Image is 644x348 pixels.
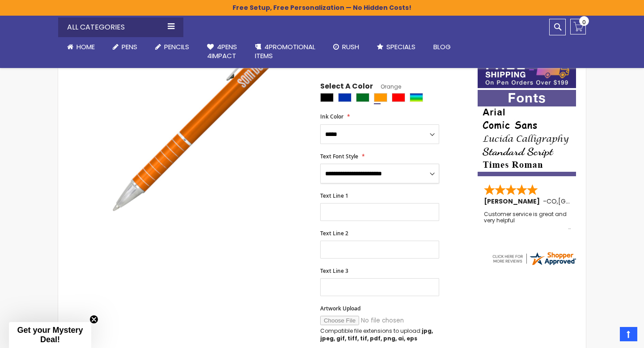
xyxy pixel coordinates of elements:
a: Home [58,37,104,57]
span: Text Line 1 [320,192,348,199]
div: Customer service is great and very helpful [484,211,571,230]
a: Rush [324,37,368,57]
div: Red [392,93,405,102]
span: Select A Color [320,81,373,93]
div: Get your Mystery Deal!Close teaser [9,322,91,348]
button: Close teaser [89,315,98,324]
div: Assorted [410,93,423,102]
div: Black [320,93,334,102]
span: 0 [582,18,586,26]
span: [PERSON_NAME] [484,197,543,206]
span: Home [76,42,95,51]
a: 4Pens4impact [198,37,246,66]
a: Blog [424,37,460,57]
span: Specials [386,42,415,51]
div: Orange [374,93,387,102]
span: Text Font Style [320,153,358,160]
span: Ink Color [320,113,343,120]
span: - , [543,197,624,206]
span: 4PROMOTIONAL ITEMS [255,42,315,60]
span: Rush [342,42,359,51]
a: Pens [104,37,146,57]
span: Pencils [164,42,189,51]
span: Text Line 3 [320,267,348,275]
a: 0 [570,19,586,34]
span: CO [547,197,557,206]
a: Top [620,327,637,341]
span: Text Line 2 [320,229,348,237]
span: Blog [433,42,451,51]
span: Artwork Upload [320,305,360,312]
a: 4pens.com certificate URL [491,261,577,268]
div: Blue [338,93,352,102]
span: [GEOGRAPHIC_DATA] [558,197,624,206]
img: celebrity-metal-stylus-twist-pen-48-hr-orange_1.jpg [104,15,308,219]
p: Compatible file extensions to upload: [320,327,439,342]
span: Get your Mystery Deal! [17,326,83,344]
strong: jpg, jpeg, gif, tiff, tif, pdf, png, ai, eps [320,327,433,342]
img: 4pens.com widget logo [491,250,577,267]
div: All Categories [58,17,183,37]
a: Specials [368,37,424,57]
a: Pencils [146,37,198,57]
img: font-personalization-examples [478,90,576,176]
img: Free shipping on orders over $199 [478,56,576,88]
a: 4PROMOTIONALITEMS [246,37,324,66]
div: Green [356,93,369,102]
span: Pens [122,42,137,51]
span: 4Pens 4impact [207,42,237,60]
span: Orange [373,83,401,90]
